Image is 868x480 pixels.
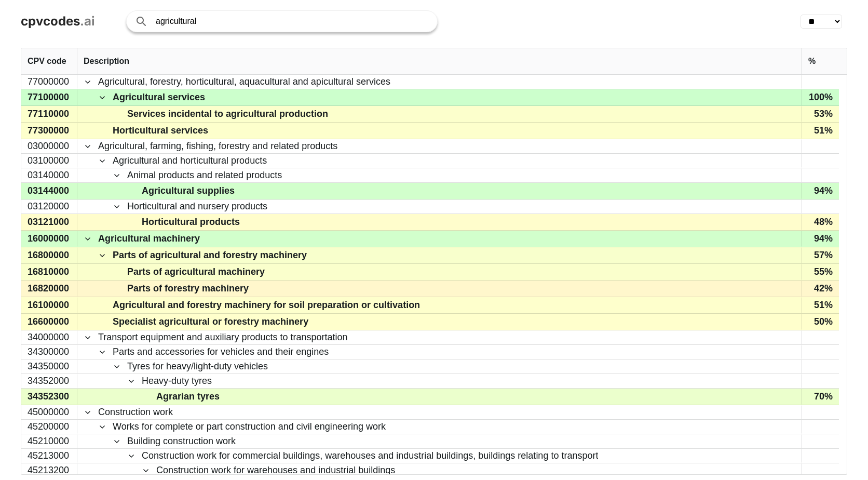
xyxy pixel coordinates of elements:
[142,375,212,388] span: Heavy-duty tyres
[21,330,77,344] div: 34000000
[802,123,839,139] div: 51%
[21,14,80,29] span: cpvcodes
[113,298,420,313] span: Agricultural and forestry machinery for soil preparation or cultivation
[21,420,77,434] div: 45200000
[21,264,77,280] div: 16810000
[113,314,308,329] span: Specialist agricultural or forestry machinery
[113,123,208,138] span: Horticultural services
[802,214,839,230] div: 48%
[802,231,839,247] div: 94%
[802,183,839,199] div: 94%
[127,169,282,182] span: Animal products and related products
[802,89,839,105] div: 100%
[802,389,839,405] div: 70%
[21,106,77,122] div: 77110000
[113,420,386,433] span: Works for complete or part construction and civil engineering work
[21,297,77,313] div: 16100000
[802,264,839,280] div: 55%
[21,139,77,153] div: 03000000
[808,57,816,66] span: %
[802,314,839,330] div: 50%
[127,106,328,122] span: Services incidental to agricultural production
[127,360,268,373] span: Tyres for heavy/light-duty vehicles
[21,14,95,29] a: cpvcodes.ai
[21,449,77,463] div: 45213000
[113,154,267,167] span: Agricultural and horticultural products
[21,389,77,405] div: 34352300
[21,123,77,139] div: 77300000
[142,215,240,230] span: Horticultural products
[98,406,173,419] span: Construction work
[156,464,395,477] span: Construction work for warehouses and industrial buildings
[127,200,267,213] span: Horticultural and nursery products
[127,281,249,296] span: Parts of forestry machinery
[21,463,77,477] div: 45213200
[21,214,77,230] div: 03121000
[113,90,205,105] span: Agricultural services
[142,183,235,198] span: Agricultural supplies
[113,248,307,263] span: Parts of agricultural and forestry machinery
[142,449,598,462] span: Construction work for commercial buildings, warehouses and industrial buildings, buildings relati...
[21,374,77,388] div: 34352000
[21,405,77,419] div: 45000000
[113,345,329,358] span: Parts and accessories for vehicles and their engines
[802,247,839,263] div: 57%
[802,106,839,122] div: 53%
[127,264,265,279] span: Parts of agricultural machinery
[98,140,337,153] span: Agricultural, farming, fishing, forestry and related products
[98,231,200,246] span: Agricultural machinery
[21,183,77,199] div: 03144000
[21,89,77,105] div: 77100000
[98,331,348,344] span: Transport equipment and auxiliary products to transportation
[98,75,390,88] span: Agricultural, forestry, horticultural, aquacultural and apicultural services
[21,231,77,247] div: 16000000
[21,434,77,448] div: 45210000
[21,75,77,89] div: 77000000
[127,435,236,448] span: Building construction work
[21,359,77,374] div: 34350000
[21,314,77,330] div: 16600000
[80,14,95,29] span: .ai
[156,389,220,404] span: Agrarian tyres
[21,281,77,297] div: 16820000
[802,281,839,297] div: 42%
[21,168,77,182] div: 03140000
[28,57,66,66] span: CPV code
[21,345,77,359] div: 34300000
[84,57,129,66] span: Description
[802,297,839,313] div: 51%
[21,154,77,168] div: 03100000
[21,247,77,263] div: 16800000
[21,199,77,214] div: 03120000
[156,11,427,32] input: Search products or services...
